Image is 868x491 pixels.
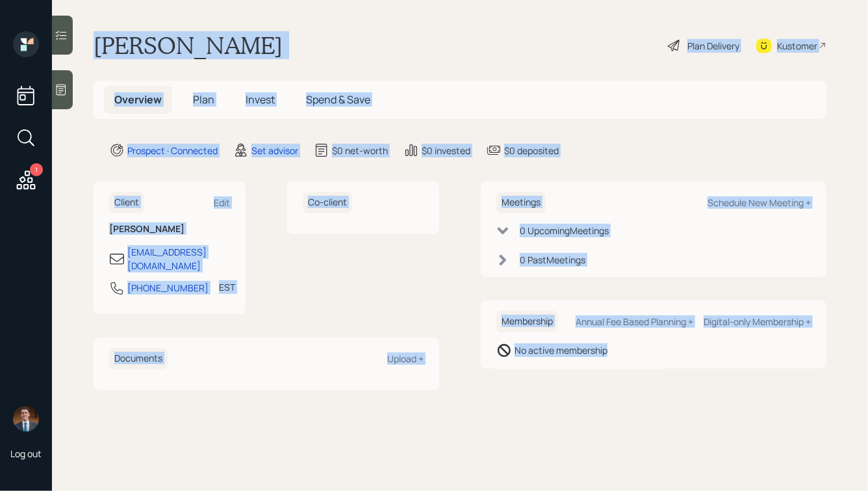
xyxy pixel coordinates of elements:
[30,163,43,176] div: 1
[777,39,817,53] div: Kustomer
[109,348,168,369] h6: Documents
[193,92,214,107] span: Plan
[306,92,370,107] span: Spend & Save
[504,144,559,157] div: $0 deposited
[687,39,739,53] div: Plan Delivery
[422,144,470,157] div: $0 invested
[303,192,352,213] h6: Co-client
[496,192,546,213] h6: Meetings
[13,406,39,432] img: hunter_neumayer.jpg
[219,280,235,294] div: EST
[496,311,558,332] h6: Membership
[387,352,424,365] div: Upload +
[94,31,283,60] h1: [PERSON_NAME]
[127,245,230,272] div: [EMAIL_ADDRESS][DOMAIN_NAME]
[127,281,209,295] div: [PHONE_NUMBER]
[576,315,693,328] div: Annual Fee Based Planning +
[332,144,388,157] div: $0 net-worth
[515,343,607,357] div: No active membership
[127,144,218,157] div: Prospect · Connected
[246,92,275,107] span: Invest
[214,196,230,209] div: Edit
[520,224,609,237] div: 0 Upcoming Meeting s
[109,192,144,213] h6: Client
[520,253,585,267] div: 0 Past Meeting s
[109,224,230,235] h6: [PERSON_NAME]
[251,144,298,157] div: Set advisor
[704,315,811,328] div: Digital-only Membership +
[10,447,42,460] div: Log out
[114,92,162,107] span: Overview
[708,196,811,209] div: Schedule New Meeting +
